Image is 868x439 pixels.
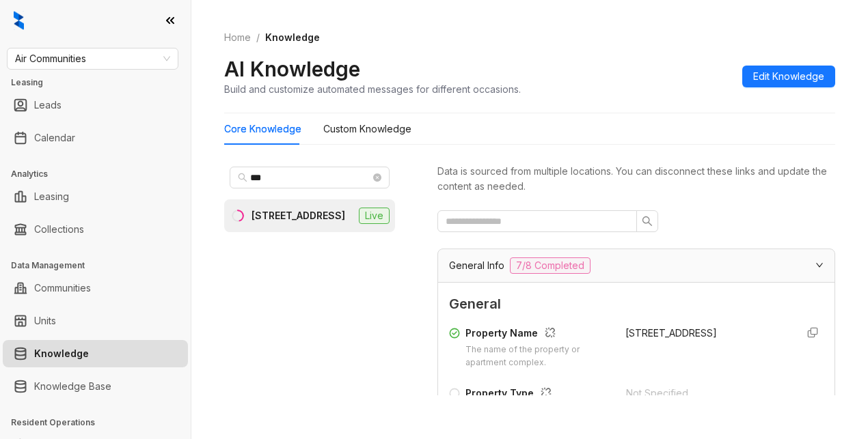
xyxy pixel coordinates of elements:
[252,208,345,223] div: [STREET_ADDRESS]
[449,258,504,273] span: General Info
[224,56,360,82] h2: AI Knowledge
[11,76,191,89] h3: Leasing
[3,216,188,243] li: Collections
[265,31,320,43] span: Knowledge
[11,168,191,180] h3: Analytics
[3,274,188,302] li: Communities
[373,173,381,182] span: close-circle
[3,124,188,152] li: Calendar
[34,216,84,243] a: Collections
[224,82,521,96] div: Build and customize automated messages for different occasions.
[3,307,188,335] li: Units
[14,11,24,30] img: logo
[815,261,824,269] span: expanded
[256,30,260,45] li: /
[323,122,411,137] div: Custom Knowledge
[34,340,89,367] a: Knowledge
[34,183,69,210] a: Leasing
[625,327,717,339] span: [STREET_ADDRESS]
[34,274,91,302] a: Communities
[3,340,188,367] li: Knowledge
[15,48,170,69] span: Air Communities
[642,216,653,227] span: search
[359,208,390,224] span: Live
[34,373,111,400] a: Knowledge Base
[449,294,824,315] span: General
[626,386,787,401] div: Not Specified
[465,343,609,369] div: The name of the property or apartment complex.
[3,91,188,119] li: Leads
[465,386,610,403] div: Property Type
[437,164,835,194] div: Data is sourced from multiple locations. You can disconnect these links and update the content as...
[510,257,591,274] span: 7/8 Completed
[221,30,254,45] a: Home
[438,249,835,282] div: General Info7/8 Completed
[3,183,188,210] li: Leasing
[34,307,56,335] a: Units
[238,173,247,182] span: search
[11,259,191,272] h3: Data Management
[34,124,75,152] a: Calendar
[3,373,188,400] li: Knowledge Base
[224,122,301,137] div: Core Knowledge
[742,66,835,87] button: Edit Knowledge
[465,326,609,343] div: Property Name
[34,91,62,119] a: Leads
[11,416,191,429] h3: Resident Operations
[753,69,824,84] span: Edit Knowledge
